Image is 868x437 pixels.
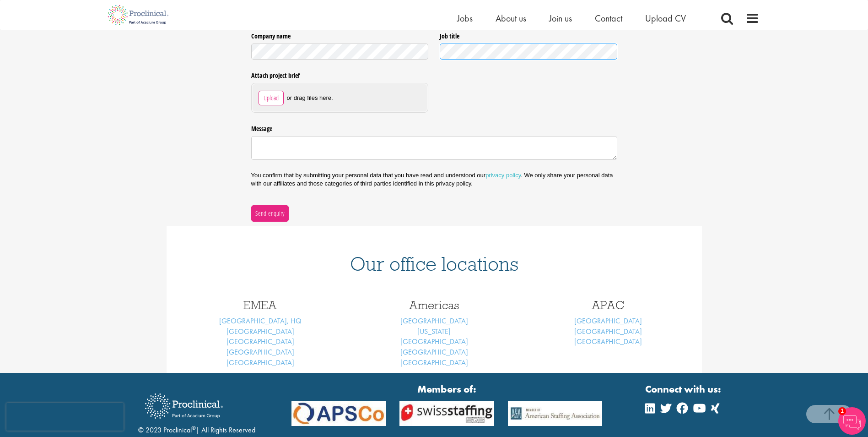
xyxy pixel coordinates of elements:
[417,327,451,336] a: [US_STATE]
[138,387,255,436] div: © 2023 Proclinical | All Rights Reserved
[485,172,521,179] a: privacy policy
[226,358,294,367] a: [GEOGRAPHIC_DATA]
[226,347,294,357] a: [GEOGRAPHIC_DATA]
[645,382,723,396] strong: Connect with us:
[457,12,473,24] a: Jobs
[400,358,468,367] a: [GEOGRAPHIC_DATA]
[574,316,642,326] a: [GEOGRAPHIC_DATA]
[226,337,294,346] a: [GEOGRAPHIC_DATA]
[6,403,124,431] iframe: reCAPTCHA
[285,401,393,426] img: APSCo
[291,382,603,396] strong: Members of:
[180,254,688,274] h1: Our office locations
[263,93,279,103] span: Upload
[528,299,688,311] h3: APAC
[251,171,617,188] p: You confirm that by submitting your personal data that you have read and understood our . We only...
[251,205,289,222] button: Send enquiry
[251,29,429,41] label: Company name
[838,407,846,415] span: 1
[138,387,230,425] img: Proclinical Recruitment
[838,407,866,435] img: Chatbot
[440,29,617,41] label: Job title
[400,347,468,357] a: [GEOGRAPHIC_DATA]
[501,401,609,426] img: APSCo
[219,316,302,326] a: [GEOGRAPHIC_DATA], HQ
[574,327,642,336] a: [GEOGRAPHIC_DATA]
[645,12,686,24] a: Upload CV
[180,299,340,311] h3: EMEA
[251,121,617,133] label: Message
[259,91,284,105] button: Upload
[393,401,501,426] img: APSCo
[549,12,572,24] a: Join us
[574,337,642,346] a: [GEOGRAPHIC_DATA]
[226,327,294,336] a: [GEOGRAPHIC_DATA]
[287,94,333,102] span: or drag files here.
[400,316,468,326] a: [GEOGRAPHIC_DATA]
[354,299,514,311] h3: Americas
[496,12,526,24] a: About us
[255,208,285,218] span: Send enquiry
[251,68,429,80] label: Attach project brief
[400,337,468,346] a: [GEOGRAPHIC_DATA]
[192,424,196,432] sup: ®
[595,12,622,24] a: Contact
